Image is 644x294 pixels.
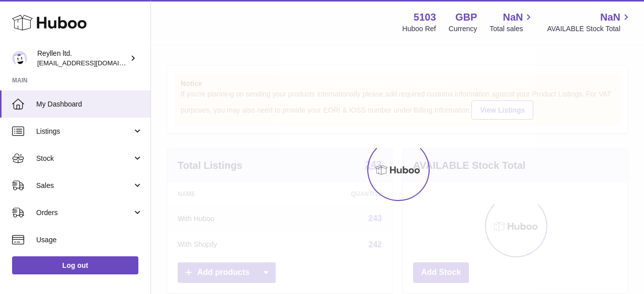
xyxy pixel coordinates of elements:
span: [EMAIL_ADDRESS][DOMAIN_NAME] [37,59,148,67]
span: NaN [503,11,523,24]
span: Usage [36,235,143,245]
div: Reyllen ltd. [37,49,128,68]
span: My Dashboard [36,100,143,109]
strong: GBP [455,11,477,24]
span: Listings [36,127,132,136]
span: Sales [36,181,132,190]
div: Huboo Ref [403,24,436,34]
a: NaN AVAILABLE Stock Total [547,11,632,34]
span: AVAILABLE Stock Total [547,24,632,34]
a: Log out [12,256,138,274]
strong: 5103 [414,11,436,24]
span: Stock [36,154,132,163]
span: Total sales [490,24,534,34]
span: Orders [36,208,132,218]
a: NaN Total sales [490,11,534,34]
div: Currency [449,24,477,34]
span: NaN [600,11,620,24]
img: internalAdmin-5103@internal.huboo.com [12,51,27,66]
